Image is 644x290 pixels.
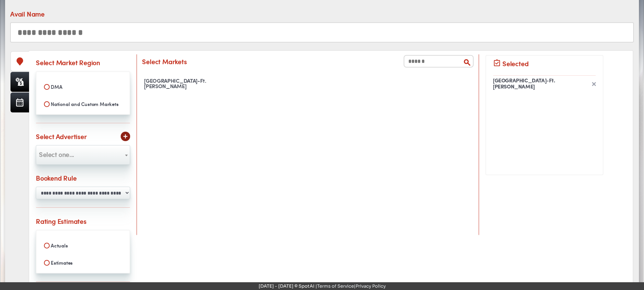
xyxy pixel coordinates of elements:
img: line-8.svg [36,282,130,282]
div: Selected [502,58,528,68]
label: Actuals [41,240,125,251]
img: line-8.svg [142,72,474,72]
img: add-1.svg [123,134,127,138]
span: Select one... [39,149,74,159]
div: Select Market Region [36,57,100,67]
label: DMA [41,81,125,93]
div: Select Advertiser [36,131,87,141]
label: National and Custom Markets [41,98,125,110]
img: assignment-turned-in.png [493,59,501,67]
img: frame-70-3.svg [592,82,596,86]
a: Terms of Service [317,283,354,289]
img: line-8.svg [36,207,130,208]
a: Privacy Policy [356,283,386,289]
div: [GEOGRAPHIC_DATA]-Ft. [PERSON_NAME] [142,76,252,91]
div: Rating Estimates [36,216,87,226]
div: Bookend Rule [36,173,77,183]
img: line-8.svg [36,123,130,123]
div: Select Markets [142,56,187,66]
div: Avail Name [10,9,45,19]
label: Estimates [41,257,125,268]
img: search.png [463,58,471,67]
div: [GEOGRAPHIC_DATA]-Ft. [PERSON_NAME] [493,78,589,90]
